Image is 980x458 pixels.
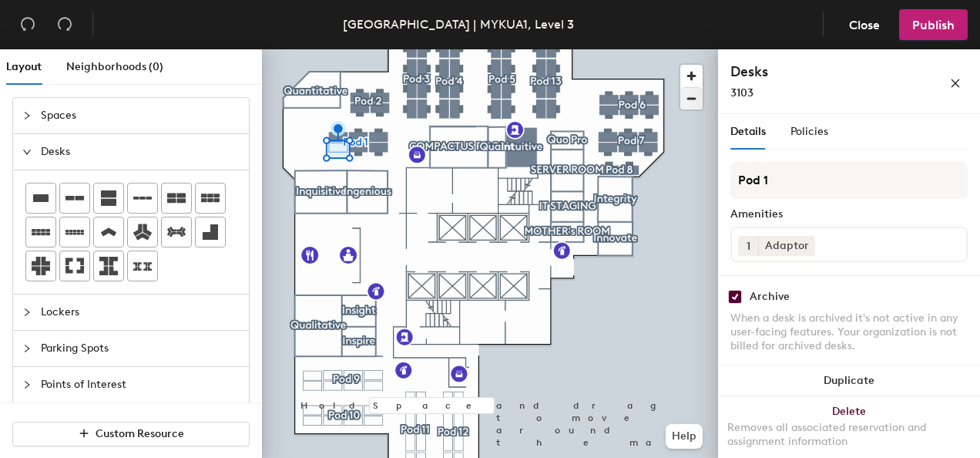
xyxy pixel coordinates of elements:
h4: Desks [730,62,900,82]
span: Layout [6,60,42,73]
div: Removes all associated reservation and assignment information [727,421,971,449]
span: Lockers [41,295,240,330]
div: Adaptor [758,236,815,256]
span: collapsed [22,111,32,120]
span: Neighborhoods (0) [66,60,163,73]
span: 3103 [730,86,753,99]
span: 1 [747,238,750,254]
span: collapsed [22,308,32,317]
button: Close [836,9,893,40]
button: 1 [738,236,758,256]
button: Custom Resource [12,422,250,446]
span: Publish [912,18,955,32]
span: Parking Spots [41,331,240,366]
span: close [950,78,961,89]
div: Desk Type [730,274,968,287]
span: Custom Resource [96,427,184,440]
div: [GEOGRAPHIC_DATA] | MYKUA1, Level 3 [343,15,574,34]
button: Redo (⌘ + ⇧ + Z) [49,9,80,40]
span: Policies [790,125,828,138]
span: Details [730,125,766,138]
span: Spaces [41,98,240,133]
span: collapsed [22,344,32,353]
button: Undo (⌘ + Z) [12,9,43,40]
div: Archive [750,291,790,303]
button: Duplicate [718,365,980,396]
span: Desks [41,134,240,170]
div: Amenities [730,208,968,221]
span: Points of Interest [41,367,240,402]
span: Close [849,18,880,32]
span: undo [20,16,35,32]
span: expanded [22,147,32,157]
button: Publish [899,9,968,40]
div: When a desk is archived it's not active in any user-facing features. Your organization is not bil... [730,312,968,353]
button: Help [666,424,703,449]
span: collapsed [22,380,32,389]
